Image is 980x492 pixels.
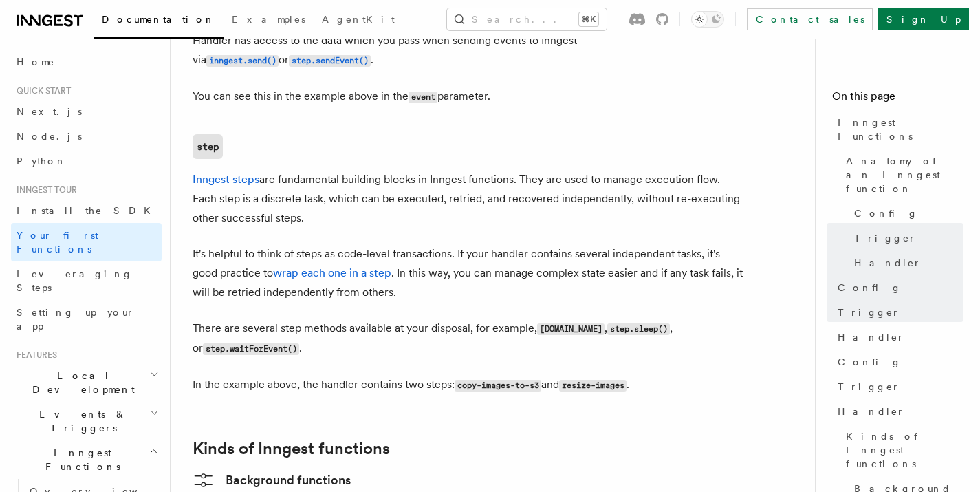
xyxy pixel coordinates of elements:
span: Setting up your app [17,307,135,332]
a: step.sendEvent() [289,53,371,66]
span: Trigger [854,231,917,245]
span: Python [17,156,67,167]
code: step.waitForEvent() [203,343,299,355]
p: In the example above, the handler contains two steps: and . [193,375,743,395]
span: Documentation [102,14,215,25]
span: Quick start [11,85,71,96]
p: are fundamental building blocks in Inngest functions. They are used to manage execution flow. Eac... [193,170,743,228]
span: Handler [838,330,905,344]
p: It's helpful to think of steps as code-level transactions. If your handler contains several indep... [193,244,743,302]
span: Features [11,350,57,361]
p: You can see this in the example above in the parameter. [193,87,743,107]
span: Install the SDK [17,205,159,216]
a: Handler [832,325,963,350]
span: Events & Triggers [11,407,150,435]
h4: On this page [832,88,963,110]
span: Config [854,206,918,220]
a: Inngest steps [193,173,259,186]
span: Trigger [838,380,900,394]
code: copy-images-to-s3 [455,380,541,392]
span: Your first Functions [17,230,98,255]
code: step.sleep() [607,323,670,335]
a: Home [11,50,162,74]
a: Examples [224,4,314,37]
p: Handler has access to the data which you pass when sending events to Inngest via or . [193,31,743,70]
button: Events & Triggers [11,402,162,440]
a: Anatomy of an Inngest function [840,149,963,201]
p: There are several step methods available at your disposal, for example, , , or . [193,319,743,359]
code: event [409,92,437,103]
code: resize-images [559,380,627,392]
span: Config [838,355,902,369]
a: Python [11,149,162,173]
span: Handler [854,256,922,270]
span: Leveraging Steps [17,268,133,293]
a: Contact sales [747,8,873,30]
span: Anatomy of an Inngest function [846,154,963,195]
code: [DOMAIN_NAME] [537,323,605,335]
a: Documentation [94,4,224,39]
a: Node.js [11,124,162,149]
a: Your first Functions [11,223,162,261]
a: Handler [832,399,963,424]
button: Inngest Functions [11,440,162,479]
a: Trigger [849,226,963,250]
a: Next.js [11,99,162,124]
button: Local Development [11,363,162,402]
a: Inngest Functions [832,110,963,149]
a: Install the SDK [11,198,162,223]
code: step.sendEvent() [289,55,371,67]
a: step [193,134,223,159]
a: Kinds of Inngest functions [840,424,963,476]
span: Next.js [17,106,82,117]
span: Local Development [11,369,150,396]
span: Examples [232,14,305,25]
a: Handler [849,250,963,275]
a: Sign Up [878,8,969,30]
a: Trigger [832,374,963,399]
a: Kinds of Inngest functions [193,439,390,458]
a: Config [832,350,963,374]
span: AgentKit [322,14,395,25]
span: Kinds of Inngest functions [846,429,963,471]
button: Search...⌘K [447,8,607,30]
button: Toggle dark mode [691,11,724,28]
a: Background functions [193,469,351,491]
a: Config [849,201,963,226]
code: inngest.send() [206,55,279,67]
a: wrap each one in a step [273,266,391,279]
kbd: ⌘K [579,12,598,26]
span: Home [17,55,55,69]
span: Inngest Functions [11,446,149,473]
span: Inngest Functions [838,116,963,143]
span: Config [838,281,902,295]
span: Node.js [17,131,82,142]
a: AgentKit [314,4,403,37]
span: Handler [838,405,905,418]
a: inngest.send() [206,53,279,66]
a: Config [832,275,963,300]
a: Trigger [832,300,963,325]
span: Trigger [838,306,900,319]
a: Setting up your app [11,300,162,339]
a: Leveraging Steps [11,261,162,300]
span: Inngest tour [11,184,77,195]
